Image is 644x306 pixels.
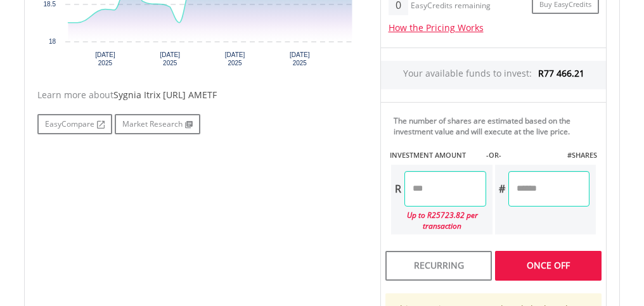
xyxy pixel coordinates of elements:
[115,114,200,134] a: Market Research
[49,38,56,45] text: 18
[225,51,245,67] text: [DATE] 2025
[381,61,606,89] div: Your available funds to invest:
[394,115,601,137] div: The number of shares are estimated based on the investment value and will execute at the live price.
[391,171,404,207] div: R
[37,89,361,101] div: Learn more about
[538,67,584,79] span: R77 466.21
[385,251,492,280] div: Recurring
[567,150,597,160] label: #SHARES
[160,51,180,67] text: [DATE] 2025
[391,207,486,234] div: Up to R25723.82 per transaction
[95,51,115,67] text: [DATE] 2025
[390,150,466,160] label: INVESTMENT AMOUNT
[290,51,310,67] text: [DATE] 2025
[495,251,602,280] div: Once Off
[411,1,491,12] div: EasyCredits remaining
[113,89,217,101] span: Sygnia Itrix [URL] AMETF
[486,150,501,160] label: -OR-
[37,114,112,134] a: EasyCompare
[495,171,508,207] div: #
[389,22,484,34] a: How the Pricing Works
[44,1,56,8] text: 18.5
